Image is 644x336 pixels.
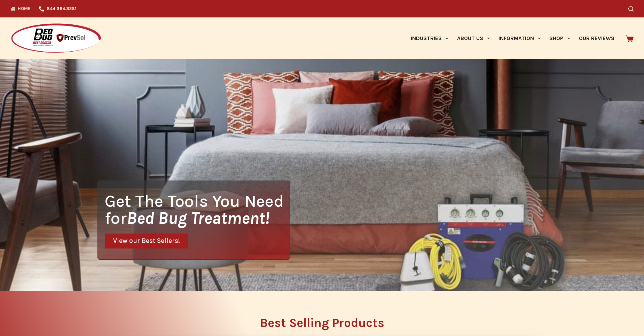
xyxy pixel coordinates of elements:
a: Information [494,17,545,59]
i: Bed Bug Treatment! [127,208,269,228]
a: About Us [453,17,494,59]
a: View our Best Sellers! [105,234,188,249]
a: Our Reviews [574,17,619,59]
a: Industries [406,17,453,59]
nav: Primary [406,17,619,59]
span: View our Best Sellers! [113,238,180,244]
img: Prevsol/Bed Bug Heat Doctor [10,23,102,54]
h1: Get The Tools You Need for [105,192,290,227]
button: Search [628,6,634,12]
a: Shop [545,17,574,59]
h2: Best Selling Products [97,317,547,329]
